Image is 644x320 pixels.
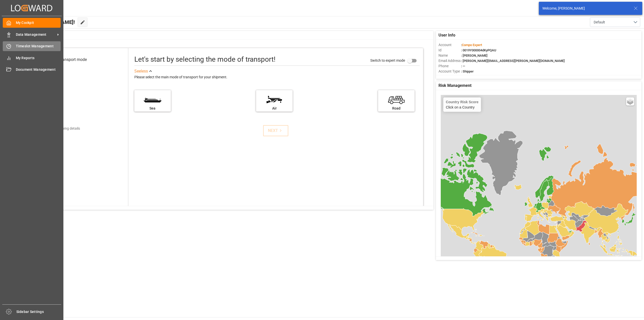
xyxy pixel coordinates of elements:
[3,53,61,63] a: My Reports
[438,48,461,53] span: Id
[134,74,420,80] div: Please select the main mode of transport for your shipment.
[268,128,283,134] div: NEXT
[446,100,478,109] div: Click on a Country
[48,57,87,63] div: Select transport mode
[461,59,565,63] span: : [PERSON_NAME][EMAIL_ADDRESS][PERSON_NAME][DOMAIN_NAME]
[542,6,629,11] div: Welcome, [PERSON_NAME]
[3,65,61,75] a: Document Management
[259,106,290,111] div: Air
[438,58,461,63] span: Email Address
[137,106,168,111] div: Sea
[3,18,61,28] a: My Cockpit
[461,48,496,52] span: : 0019Y000004dKyPQAU
[438,69,461,74] span: Account Type
[461,43,482,47] span: :
[16,20,61,25] span: My Cockpit
[461,54,488,57] span: : [PERSON_NAME]
[263,125,288,136] button: NEXT
[16,32,56,37] span: Data Management
[446,100,478,104] h4: Country Risk Score
[461,69,474,73] span: : Shipper
[626,97,634,105] a: Layers
[134,68,148,74] div: See less
[370,58,405,62] span: Switch to expert mode
[462,43,482,47] span: Compo Expert
[438,32,455,38] span: User Info
[594,20,605,25] span: Default
[438,53,461,58] span: Name
[438,83,471,89] span: Risk Management
[16,44,61,49] span: Timeslot Management
[3,41,61,51] a: Timeslot Management
[16,67,61,72] span: Document Management
[438,63,461,69] span: Phone
[134,54,275,65] div: Let's start by selecting the mode of transport!
[16,309,61,314] span: Sidebar Settings
[381,106,412,111] div: Road
[461,64,465,68] span: : —
[16,55,61,61] span: My Reports
[590,17,640,27] button: open menu
[49,126,80,131] div: Add shipping details
[438,42,461,48] span: Account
